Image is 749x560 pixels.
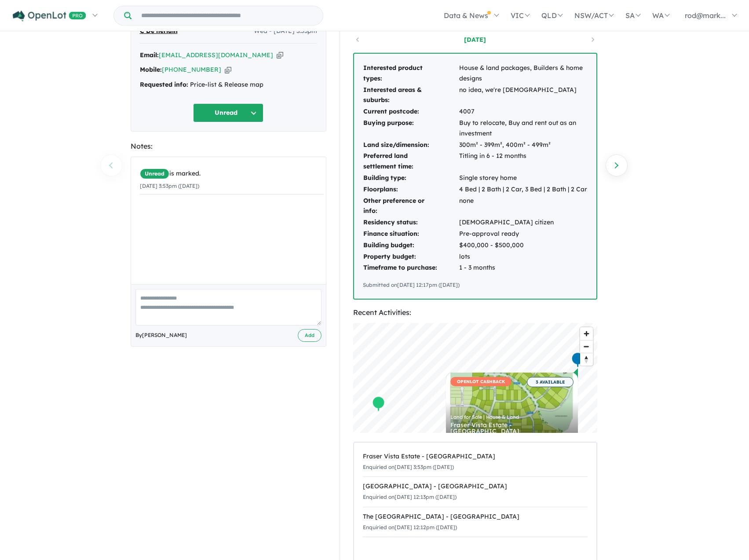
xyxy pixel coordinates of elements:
td: Buy to relocate, Buy and rent out as an investment [459,117,588,139]
button: Reset bearing to north [580,353,593,366]
small: [DATE] 3:53pm ([DATE]) [140,183,199,189]
a: [PHONE_NUMBER] [162,66,221,73]
div: Recent Activities: [353,307,597,318]
div: is marked. [140,168,324,179]
button: Copy [225,65,231,74]
td: Buying purpose: [363,117,459,139]
span: rod@mark... [685,11,726,20]
div: Fraser Vista Estate - [GEOGRAPHIC_DATA] [363,451,588,462]
td: Current postcode: [363,106,459,117]
a: [GEOGRAPHIC_DATA] - [GEOGRAPHIC_DATA]Enquiried on[DATE] 12:13pm ([DATE]) [363,476,588,507]
td: Floorplans: [363,184,459,195]
div: Fraser Vista Estate - [GEOGRAPHIC_DATA] [450,422,574,434]
div: Map marker [571,352,584,368]
td: 4007 [459,106,588,117]
td: House & land packages, Builders & home designs [459,62,588,84]
span: 3 AVAILABLE [527,377,574,387]
td: 1 - 3 months [459,262,588,274]
img: Openlot PRO Logo White [13,11,86,22]
div: Map marker [372,396,385,412]
div: [GEOGRAPHIC_DATA] - [GEOGRAPHIC_DATA] [363,481,588,492]
td: lots [459,251,588,263]
div: Notes: [131,140,326,152]
a: Fraser Vista Estate - [GEOGRAPHIC_DATA]Enquiried on[DATE] 3:53pm ([DATE]) [363,447,588,477]
td: Interested product types: [363,62,459,84]
small: Enquiried on [DATE] 3:53pm ([DATE]) [363,464,454,470]
div: Land for Sale | House & Land [450,415,574,420]
td: 4 Bed | 2 Bath | 2 Car, 3 Bed | 2 Bath | 2 Car [459,184,588,195]
button: Add [298,329,322,342]
div: Submitted on [DATE] 12:17pm ([DATE]) [363,281,588,289]
td: Single storey home [459,172,588,184]
a: [DATE] [438,35,512,44]
td: none [459,195,588,217]
span: Unread [140,168,169,179]
button: Copy [277,51,283,60]
strong: Mobile: [140,66,162,73]
div: Price-list & Release map [140,80,317,90]
a: OPENLOT CASHBACK 3 AVAILABLE Land for Sale | House & Land Fraser Vista Estate - [GEOGRAPHIC_DATA] [446,373,578,439]
td: Pre-approval ready [459,228,588,240]
td: Titling in 6 - 12 months [459,150,588,172]
button: Zoom in [580,327,593,340]
span: By [PERSON_NAME] [135,331,187,340]
canvas: Map [353,323,597,433]
td: Building budget: [363,240,459,251]
span: OPENLOT CASHBACK [450,377,512,386]
td: Timeframe to purchase: [363,262,459,274]
input: Try estate name, suburb, builder or developer [133,6,321,25]
td: Other preference or info: [363,195,459,217]
td: Land size/dimension: [363,139,459,151]
td: $400,000 - $500,000 [459,240,588,251]
strong: Requested info: [140,81,188,88]
span: Reset bearing to north [580,353,593,366]
small: Enquiried on [DATE] 12:13pm ([DATE]) [363,494,457,500]
td: no idea, we're [DEMOGRAPHIC_DATA] [459,84,588,106]
td: Preferred land settlement time: [363,150,459,172]
td: Building type: [363,172,459,184]
button: Zoom out [580,340,593,353]
div: The [GEOGRAPHIC_DATA] - [GEOGRAPHIC_DATA] [363,512,588,522]
a: The [GEOGRAPHIC_DATA] - [GEOGRAPHIC_DATA]Enquiried on[DATE] 12:12pm ([DATE]) [363,507,588,538]
small: Enquiried on [DATE] 12:12pm ([DATE]) [363,524,457,531]
td: Property budget: [363,251,459,263]
td: Interested areas & suburbs: [363,84,459,106]
button: Unread [193,103,263,122]
td: Finance situation: [363,228,459,240]
strong: Email: [140,51,159,59]
td: Residency status: [363,217,459,228]
a: [EMAIL_ADDRESS][DOMAIN_NAME] [159,51,273,59]
td: 300m² - 399m², 400m² - 499m² [459,139,588,151]
td: [DEMOGRAPHIC_DATA] citizen [459,217,588,228]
